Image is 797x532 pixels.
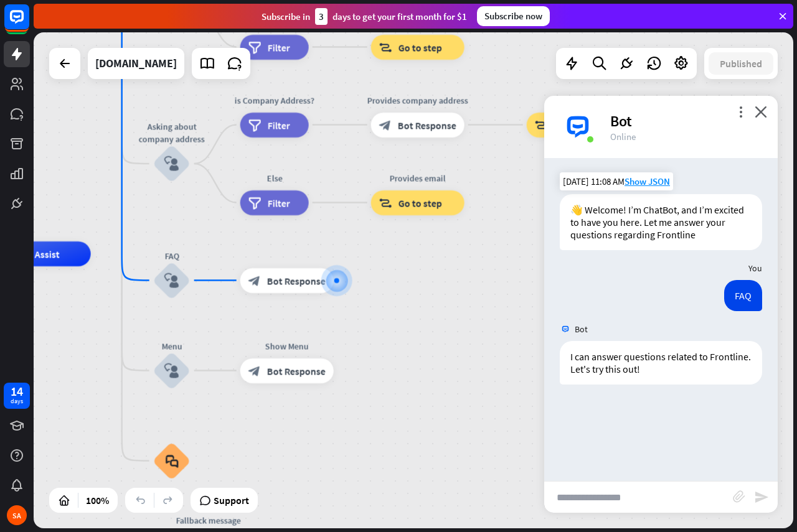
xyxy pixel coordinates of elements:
span: You [748,263,762,274]
i: block_faq [165,454,178,468]
div: Else [231,172,318,184]
span: Filter [268,119,290,131]
div: FAQ [724,280,762,311]
div: Asking about company address [134,120,209,145]
i: send [754,490,769,505]
span: Go to step [398,41,442,54]
div: Online [610,131,763,142]
div: Menu [134,340,209,352]
div: Subscribe in days to get your first month for $1 [262,8,467,25]
div: 14 [11,386,23,397]
div: Show Menu [231,340,343,352]
i: block_bot_response [379,119,392,131]
i: filter [248,197,262,209]
div: Back to Menu [517,94,630,106]
div: Provides company address [362,94,474,106]
div: Fallback message [153,514,265,526]
i: block_attachment [733,490,745,503]
span: Support [214,490,249,510]
span: AI Assist [24,248,60,260]
div: 100% [82,490,113,510]
span: Show JSON [625,175,670,187]
span: Bot Response [267,365,326,377]
i: block_user_input [164,363,179,378]
div: 👋 Welcome! I’m ChatBot, and I’m excited to have you here. Let me answer your questions regarding ... [560,194,762,250]
i: block_bot_response [248,365,261,377]
div: Bot [610,111,763,131]
i: block_user_input [164,156,179,171]
button: Open LiveChat chat widget [10,5,47,42]
i: block_goto [379,41,392,54]
div: [DATE] 11:08 AM [560,172,673,190]
i: filter [248,119,262,131]
div: is Company Address? [231,94,318,106]
div: thefrontline.org.uk [95,48,177,79]
span: Filter [268,197,290,209]
i: block_bot_response [248,274,261,287]
i: block_goto [535,119,548,131]
div: days [11,397,23,406]
i: more_vert [735,106,747,118]
span: Bot Response [267,274,326,287]
i: filter [248,41,262,54]
span: Bot [575,324,588,335]
div: I can answer questions related to Frontline. Let's try this out! [560,341,762,385]
span: Bot Response [398,119,456,131]
i: close [755,106,767,118]
div: Subscribe now [477,6,550,26]
div: FAQ [134,250,209,262]
div: SA [7,505,27,525]
span: Filter [268,41,290,54]
a: 14 days [4,383,30,409]
i: block_user_input [164,273,179,288]
span: Go to step [398,197,442,209]
i: block_goto [379,197,392,209]
div: 3 [315,8,328,25]
div: Provides email [362,172,474,184]
button: Published [709,52,773,75]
